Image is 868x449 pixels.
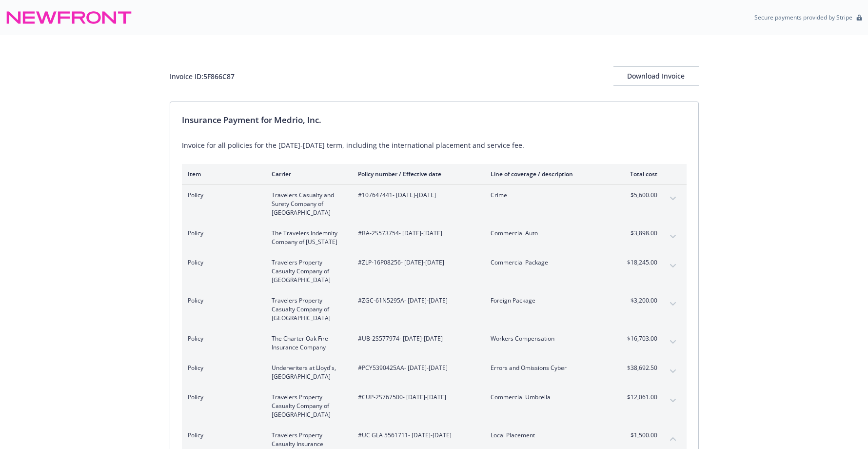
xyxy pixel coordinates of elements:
[621,170,657,178] div: Total cost
[272,191,342,217] span: Travelers Casualty and Surety Company of [GEOGRAPHIC_DATA]
[491,191,605,200] span: Crime
[272,296,342,323] span: Travelers Property Casualty Company of [GEOGRAPHIC_DATA]
[358,364,475,372] span: #PCY5390425AA - [DATE]-[DATE]
[272,170,342,178] div: Carrier
[358,170,475,178] div: Policy number / Effective date
[621,393,657,402] span: $12,061.00
[358,191,475,200] span: #107647441 - [DATE]-[DATE]
[182,328,687,358] div: PolicyThe Charter Oak Fire Insurance Company#UB-2S577974- [DATE]-[DATE]Workers Compensation$16,70...
[665,229,681,245] button: expand content
[621,258,657,267] span: $18,245.00
[621,431,657,440] span: $1,500.00
[491,393,605,402] span: Commercial Umbrella
[665,364,681,379] button: expand content
[170,71,235,82] div: Invoice ID: 5F866C87
[621,229,657,238] span: $3,898.00
[188,334,256,343] span: Policy
[358,431,475,440] span: #UC GLA 5561711 - [DATE]-[DATE]
[272,334,342,352] span: The Charter Oak Fire Insurance Company
[665,431,681,447] button: collapse content
[188,364,256,372] span: Policy
[182,114,687,126] div: Insurance Payment for Medrio, Inc.
[491,296,605,305] span: Foreign Package
[358,334,475,343] span: #UB-2S577974 - [DATE]-[DATE]
[491,334,605,343] span: Workers Compensation
[272,364,342,381] span: Underwriters at Lloyd's, [GEOGRAPHIC_DATA]
[188,296,256,305] span: Policy
[491,170,605,178] div: Line of coverage / description
[621,191,657,200] span: $5,600.00
[665,393,681,408] button: expand content
[272,393,342,419] span: Travelers Property Casualty Company of [GEOGRAPHIC_DATA]
[358,229,475,238] span: #BA-2S573754 - [DATE]-[DATE]
[665,258,681,274] button: expand content
[621,296,657,305] span: $3,200.00
[182,140,687,150] div: Invoice for all policies for the [DATE]-[DATE] term, including the international placement and se...
[491,258,605,267] span: Commercial Package
[358,258,475,267] span: #ZLP-16P08256 - [DATE]-[DATE]
[182,223,687,252] div: PolicyThe Travelers Indemnity Company of [US_STATE]#BA-2S573754- [DATE]-[DATE]Commercial Auto$3,8...
[491,431,605,440] span: Local Placement
[182,387,687,425] div: PolicyTravelers Property Casualty Company of [GEOGRAPHIC_DATA]#CUP-2S767500- [DATE]-[DATE]Commerc...
[665,191,681,206] button: expand content
[491,364,605,372] span: Errors and Omissions Cyber
[182,185,687,223] div: PolicyTravelers Casualty and Surety Company of [GEOGRAPHIC_DATA]#107647441- [DATE]-[DATE]Crime$5,...
[188,393,256,402] span: Policy
[182,358,687,387] div: PolicyUnderwriters at Lloyd's, [GEOGRAPHIC_DATA]#PCY5390425AA- [DATE]-[DATE]Errors and Omissions ...
[182,252,687,290] div: PolicyTravelers Property Casualty Company of [GEOGRAPHIC_DATA]#ZLP-16P08256- [DATE]-[DATE]Commerc...
[272,258,342,285] span: Travelers Property Casualty Company of [GEOGRAPHIC_DATA]
[358,296,475,305] span: #ZGC-61N5295A - [DATE]-[DATE]
[491,229,605,238] span: Commercial Auto
[613,67,699,85] div: Download Invoice
[621,334,657,343] span: $16,703.00
[188,258,256,267] span: Policy
[358,393,475,402] span: #CUP-2S767500 - [DATE]-[DATE]
[272,229,342,246] span: The Travelers Indemnity Company of [US_STATE]
[665,296,681,312] button: expand content
[665,334,681,350] button: expand content
[613,66,699,86] button: Download Invoice
[621,364,657,372] span: $38,692.50
[188,431,256,440] span: Policy
[754,13,852,21] p: Secure payments provided by Stripe
[182,290,687,328] div: PolicyTravelers Property Casualty Company of [GEOGRAPHIC_DATA]#ZGC-61N5295A- [DATE]-[DATE]Foreign...
[188,191,256,200] span: Policy
[188,229,256,238] span: Policy
[188,170,256,178] div: Item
